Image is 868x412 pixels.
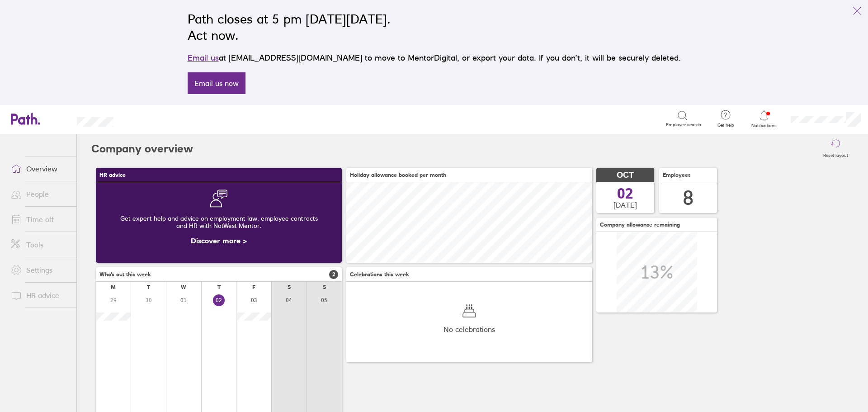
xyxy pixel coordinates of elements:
[99,271,151,278] span: Who's out this week
[138,114,161,123] div: Search
[663,172,691,178] span: Employees
[818,150,854,158] label: Reset layout
[4,286,76,304] a: HR advice
[323,284,326,290] div: S
[711,123,741,128] span: Get help
[181,284,186,290] div: W
[600,222,680,228] span: Company allowance remaining
[350,271,409,278] span: Celebrations this week
[683,186,693,209] div: 8
[617,170,634,180] span: OCT
[750,109,779,128] a: Notifications
[288,284,291,290] div: S
[4,236,76,254] a: Tools
[443,325,495,333] span: No celebrations
[818,134,854,163] button: Reset layout
[4,210,76,228] a: Time off
[613,201,637,209] span: [DATE]
[191,236,247,245] a: Discover more >
[91,134,193,163] h2: Company overview
[4,185,76,203] a: People
[617,186,633,201] span: 02
[147,284,150,290] div: T
[217,284,221,290] div: T
[188,72,245,94] a: Email us now
[188,52,681,64] p: at [EMAIL_ADDRESS][DOMAIN_NAME] to move to MentorDigital, or export your data. If you don’t, it w...
[252,284,255,290] div: F
[750,123,779,128] span: Notifications
[329,270,338,279] span: 2
[188,53,219,62] a: Email us
[103,208,335,237] div: Get expert help and advice on employment law, employee contracts and HR with NatWest Mentor.
[4,160,76,178] a: Overview
[350,172,446,178] span: Holiday allowance booked per month
[666,122,701,128] span: Employee search
[111,284,116,290] div: M
[4,261,76,279] a: Settings
[188,11,681,43] h2: Path closes at 5 pm [DATE][DATE]. Act now.
[99,172,126,178] span: HR advice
